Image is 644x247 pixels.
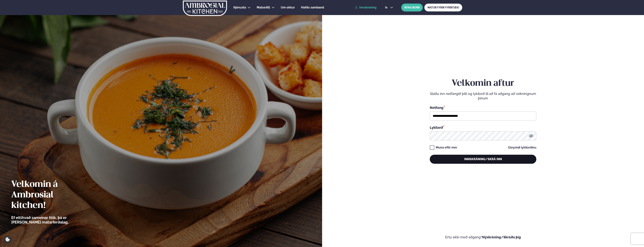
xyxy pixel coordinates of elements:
[333,235,633,239] p: Ertu ekki með aðgang?
[281,6,295,9] span: Um okkur
[11,179,89,211] h2: Velkomin á Ambrosial kitchen!
[430,78,536,89] h2: Velkomin aftur
[430,125,536,130] div: Lykilorð
[382,6,396,9] button: is
[257,5,270,10] a: Matseðill
[182,1,227,16] img: logo
[385,6,389,9] span: is
[430,92,536,101] p: Sláðu inn netfangið þitt og lykilorð til að fá aðgang að reikningnum þínum
[257,6,270,9] span: Matseðill
[233,5,246,10] a: Þjónusta
[11,215,89,224] p: Ef eitthvað sameinar fólk, þá er [PERSON_NAME] matarferðalag.
[301,5,324,10] a: Hafðu samband
[430,105,536,110] div: Netfang
[482,235,521,239] a: Nýskráning/Skráðu þig
[233,6,246,9] span: Þjónusta
[281,5,295,10] a: Um okkur
[508,146,536,149] a: Gleymdi lykilorðinu
[401,4,423,11] button: BÓKA BORÐ
[355,6,376,9] a: Innskráning
[4,236,11,243] a: Cookie settings
[430,155,536,164] button: Innskráning/Skrá inn
[301,6,324,9] span: Hafðu samband
[424,4,462,11] a: MATUR FYRIR FYRIRTÆKI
